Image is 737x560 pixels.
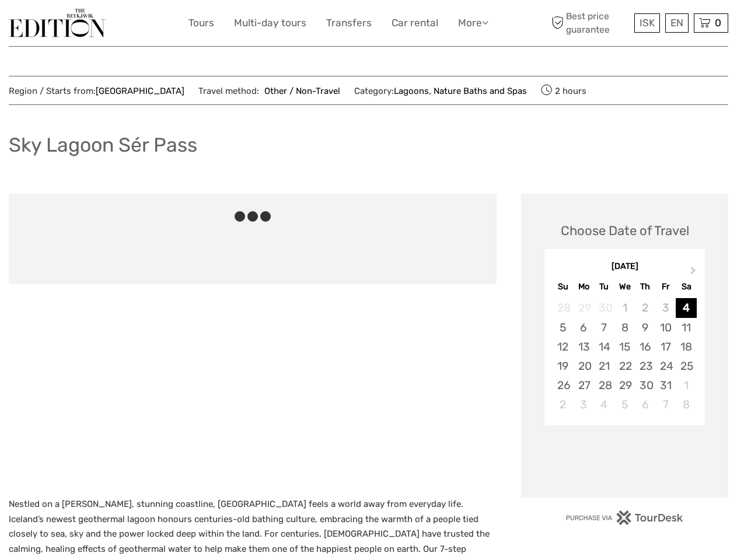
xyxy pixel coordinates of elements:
div: EN [665,13,689,33]
div: Choose Tuesday, October 28th, 2025 [594,376,614,395]
div: Choose Sunday, November 2nd, 2025 [553,395,573,414]
div: Choose Wednesday, October 22nd, 2025 [614,356,635,376]
div: Choose Friday, October 24th, 2025 [655,356,676,376]
div: Choose Friday, November 7th, 2025 [655,395,676,414]
img: The Reykjavík Edition [9,9,106,37]
a: More [458,15,488,32]
div: Choose Saturday, October 25th, 2025 [676,356,696,376]
div: Choose Monday, October 27th, 2025 [574,376,594,395]
div: Choose Friday, October 31st, 2025 [655,376,676,395]
div: month 2025-10 [548,298,701,414]
div: Choose Wednesday, October 8th, 2025 [614,318,635,337]
div: Th [635,279,655,295]
div: [DATE] [544,261,705,273]
img: PurchaseViaTourDesk.png [565,510,684,525]
div: Choose Saturday, November 8th, 2025 [676,395,696,414]
div: Choose Monday, October 20th, 2025 [574,356,594,376]
a: Transfers [326,15,372,32]
span: Best price guarantee [549,10,631,36]
a: Lagoons, Nature Baths and Spas [394,86,527,96]
span: 0 [713,17,723,29]
div: Tu [594,279,614,295]
span: 2 hours [541,82,586,99]
div: Su [553,279,573,295]
div: Choose Sunday, October 19th, 2025 [553,356,573,376]
div: Choose Saturday, November 1st, 2025 [676,376,696,395]
div: Not available Sunday, September 28th, 2025 [553,298,573,317]
a: Car rental [392,15,438,32]
div: Choose Friday, October 17th, 2025 [655,337,676,356]
div: Choose Wednesday, October 29th, 2025 [614,376,635,395]
div: Loading... [621,456,628,463]
div: Not available Tuesday, September 30th, 2025 [594,298,614,317]
a: Tours [188,15,214,32]
div: Choose Wednesday, October 15th, 2025 [614,337,635,356]
div: Choose Thursday, October 23rd, 2025 [635,356,655,376]
a: Other / Non-Travel [259,86,340,96]
div: Choose Saturday, October 11th, 2025 [676,318,696,337]
div: Not available Thursday, October 2nd, 2025 [635,298,655,317]
div: Choose Saturday, October 18th, 2025 [676,337,696,356]
div: Choose Tuesday, November 4th, 2025 [594,395,614,414]
div: Not available Friday, October 3rd, 2025 [655,298,676,317]
div: Choose Monday, October 13th, 2025 [574,337,594,356]
div: Choose Monday, October 6th, 2025 [574,318,594,337]
div: Choose Tuesday, October 21st, 2025 [594,356,614,376]
div: Choose Date of Travel [561,222,689,240]
div: Sa [676,279,696,295]
div: Mo [574,279,594,295]
div: Choose Wednesday, November 5th, 2025 [614,395,635,414]
div: Choose Tuesday, October 7th, 2025 [594,318,614,337]
span: Travel method: [198,82,340,99]
a: [GEOGRAPHIC_DATA] [96,86,184,96]
div: Choose Saturday, October 4th, 2025 [676,298,696,317]
span: Category: [354,85,527,97]
a: Multi-day tours [234,15,306,32]
div: Not available Wednesday, October 1st, 2025 [614,298,635,317]
div: We [614,279,635,295]
span: ISK [640,17,655,29]
span: Region / Starts from: [9,85,184,97]
div: Choose Sunday, October 26th, 2025 [553,376,573,395]
div: Not available Monday, September 29th, 2025 [574,298,594,317]
button: Next Month [685,264,704,282]
div: Choose Tuesday, October 14th, 2025 [594,337,614,356]
h1: Sky Lagoon Sér Pass [9,133,197,157]
div: Choose Sunday, October 12th, 2025 [553,337,573,356]
div: Choose Friday, October 10th, 2025 [655,318,676,337]
div: Fr [655,279,676,295]
div: Choose Thursday, October 16th, 2025 [635,337,655,356]
div: Choose Thursday, October 9th, 2025 [635,318,655,337]
div: Choose Sunday, October 5th, 2025 [553,318,573,337]
div: Choose Thursday, October 30th, 2025 [635,376,655,395]
div: Choose Monday, November 3rd, 2025 [574,395,594,414]
div: Choose Thursday, November 6th, 2025 [635,395,655,414]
